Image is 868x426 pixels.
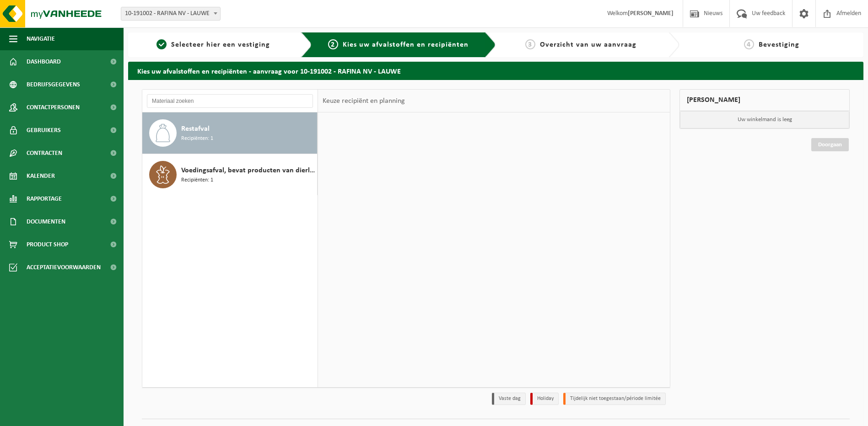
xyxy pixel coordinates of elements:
[27,27,55,50] span: Navigatie
[328,39,338,49] span: 2
[171,41,270,48] span: Selecteer hier een vestiging
[147,94,313,108] input: Materiaal zoeken
[181,123,210,134] span: Restafval
[492,393,526,405] li: Vaste dag
[540,41,636,48] span: Overzicht van uw aanvraag
[27,50,61,73] span: Dashboard
[27,96,80,119] span: Contactpersonen
[121,7,221,21] span: 10-191002 - RAFINA NV - LAUWE
[27,142,62,165] span: Contracten
[343,41,469,48] span: Kies uw afvalstoffen en recipiënten
[142,112,318,154] button: Restafval Recipiënten: 1
[759,41,799,48] span: Bevestiging
[679,89,850,111] div: [PERSON_NAME]
[27,119,61,142] span: Gebruikers
[27,187,62,210] span: Rapportage
[27,233,68,256] span: Product Shop
[27,73,80,96] span: Bedrijfsgegevens
[181,165,315,176] span: Voedingsafval, bevat producten van dierlijke oorsprong, gemengde verpakking (exclusief glas), cat...
[318,90,410,112] div: Keuze recipiënt en planning
[811,138,849,151] a: Doorgaan
[156,39,167,49] span: 1
[27,210,65,233] span: Documenten
[181,176,213,185] span: Recipiënten: 1
[121,7,220,20] span: 10-191002 - RAFINA NV - LAUWE
[744,39,754,49] span: 4
[27,165,55,187] span: Kalender
[563,393,666,405] li: Tijdelijk niet toegestaan/période limitée
[530,393,559,405] li: Holiday
[181,134,213,143] span: Recipiënten: 1
[142,154,318,195] button: Voedingsafval, bevat producten van dierlijke oorsprong, gemengde verpakking (exclusief glas), cat...
[525,39,535,49] span: 3
[680,111,849,128] p: Uw winkelmand is leeg
[628,10,674,17] strong: [PERSON_NAME]
[128,62,863,80] h2: Kies uw afvalstoffen en recipiënten - aanvraag voor 10-191002 - RAFINA NV - LAUWE
[27,256,101,279] span: Acceptatievoorwaarden
[133,39,294,50] a: 1Selecteer hier een vestiging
